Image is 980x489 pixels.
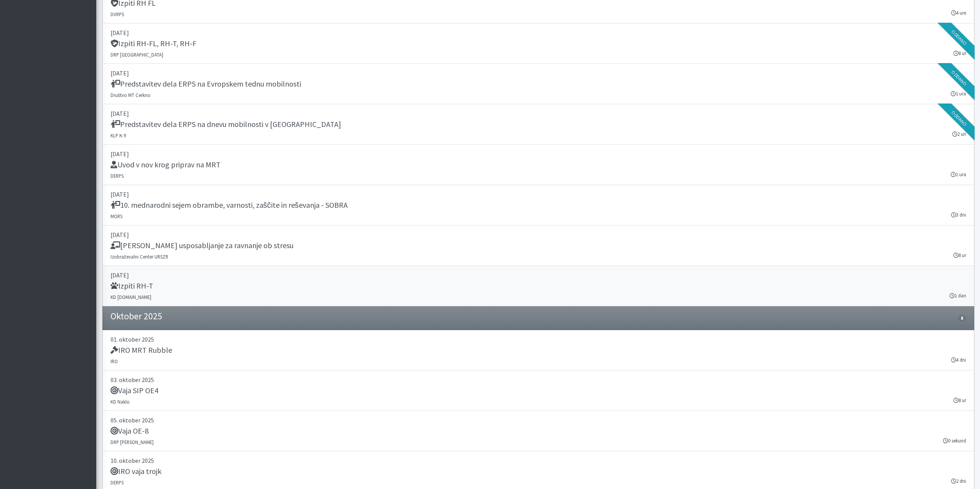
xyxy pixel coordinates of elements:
small: IRO [111,358,118,364]
small: DVRPS [111,11,124,17]
a: 01. oktober 2025 IRO MRT Rubble IRO 4 dni [102,330,974,371]
p: 10. oktober 2025 [111,456,966,465]
p: [DATE] [111,230,966,239]
h5: IRO vaja trojk [111,467,161,476]
p: [DATE] [111,109,966,118]
a: [DATE] [PERSON_NAME] usposabljanje za ravnanje ob stresu Izobraževalni Center URSZR 8 ur [102,225,974,266]
a: [DATE] Izpiti RH-T KD [DOMAIN_NAME] 1 dan [102,266,974,306]
a: 05. oktober 2025 Vaja OE-8 DRP [PERSON_NAME] 0 sekund [102,411,974,451]
small: Izobraževalni Center URSZR [111,254,168,260]
h5: Izpiti RH-FL, RH-T, RH-F [111,39,196,48]
h5: [PERSON_NAME] usposabljanje za ravnanje ob stresu [111,241,293,250]
h5: Predstavitev dela ERPS na dnevu mobilnosti v [GEOGRAPHIC_DATA] [111,120,341,129]
h5: Uvod v nov krog priprav na MRT [111,160,221,169]
a: 03. oktober 2025 Vaja SIP OE4 KD Naklo 8 ur [102,371,974,411]
p: [DATE] [111,68,966,78]
small: KD Naklo [111,399,130,405]
small: 1 ura [951,171,966,178]
small: 4 dni [951,356,966,364]
h5: Izpiti RH-T [111,281,153,290]
a: [DATE] Izpiti RH-FL, RH-T, RH-F DRP [GEOGRAPHIC_DATA] 8 ur Oddano [102,23,974,64]
small: KLP K-9 [111,132,126,139]
small: DRP [PERSON_NAME] [111,439,154,445]
small: 8 ur [953,252,966,259]
h5: 10. mednarodni sejem obrambe, varnosti, zaščite in reševanja - SOBRA [111,200,348,210]
small: Društvo MT Cerkno [111,92,151,98]
small: 0 sekund [943,437,966,444]
a: [DATE] Predstavitev dela ERPS na Evropskem tednu mobilnosti Društvo MT Cerkno 1 ura Oddano [102,64,974,104]
small: 4 ure [951,9,966,17]
p: 03. oktober 2025 [111,375,966,384]
p: [DATE] [111,190,966,199]
p: [DATE] [111,149,966,159]
small: KD [DOMAIN_NAME] [111,294,151,300]
small: 2 dni [951,477,966,485]
a: [DATE] Predstavitev dela ERPS na dnevu mobilnosti v [GEOGRAPHIC_DATA] KLP K-9 2 uri Oddano [102,104,974,145]
small: MORS [111,213,122,219]
h5: Predstavitev dela ERPS na Evropskem tednu mobilnosti [111,79,301,88]
a: [DATE] Uvod v nov krog priprav na MRT DERPS 1 ura [102,145,974,185]
small: 8 ur [953,397,966,404]
h5: IRO MRT Rubble [111,345,172,355]
p: 01. oktober 2025 [111,335,966,344]
p: [DATE] [111,270,966,280]
p: 05. oktober 2025 [111,416,966,425]
h4: Oktober 2025 [111,311,162,322]
small: 3 dni [951,211,966,219]
h5: Vaja SIP OE4 [111,386,158,395]
small: DERPS [111,479,124,486]
h5: Vaja OE-8 [111,426,149,436]
small: 1 dan [950,292,966,299]
span: 8 [958,315,966,322]
small: DRP [GEOGRAPHIC_DATA] [111,52,163,58]
p: [DATE] [111,28,966,37]
a: [DATE] 10. mednarodni sejem obrambe, varnosti, zaščite in reševanja - SOBRA MORS 3 dni [102,185,974,225]
small: DERPS [111,173,124,179]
